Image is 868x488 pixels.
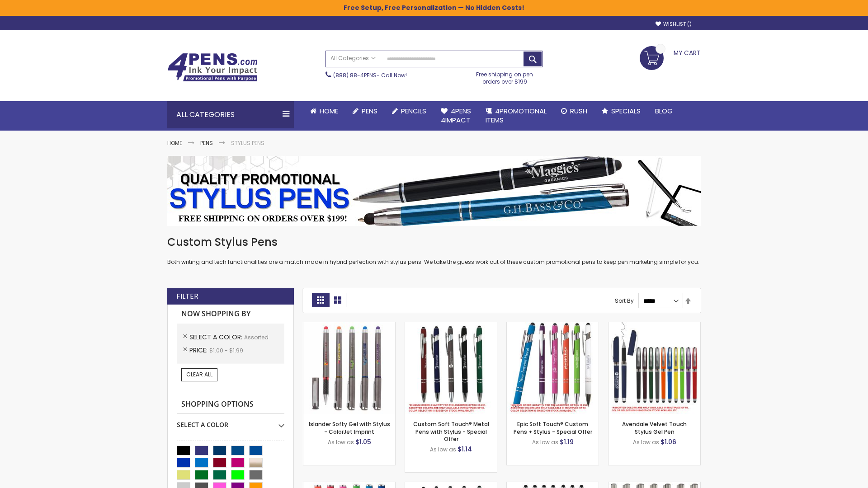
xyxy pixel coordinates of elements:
[385,101,434,121] a: Pencils
[570,106,587,116] span: Rush
[413,420,489,442] a: Custom Soft Touch® Metal Pens with Stylus - Special Offer
[312,293,329,307] strong: Grid
[326,51,380,66] a: All Categories
[355,437,371,446] span: $1.05
[405,322,497,414] img: Custom Soft Touch® Metal Pens with Stylus-Assorted
[176,291,198,301] strong: Filter
[345,101,385,121] a: Pens
[328,438,354,446] span: As low as
[177,414,284,429] div: Select A Color
[244,333,269,341] span: Assorted
[333,71,407,79] span: - Call Now!
[633,438,659,446] span: As low as
[177,395,284,414] strong: Shopping Options
[430,446,456,453] span: As low as
[458,445,472,454] span: $1.14
[486,106,547,125] span: 4PROMOTIONAL ITEMS
[532,438,558,446] span: As low as
[467,67,543,85] div: Free shipping on pen orders over $199
[507,322,599,329] a: 4P-MS8B-Assorted
[362,106,377,116] span: Pens
[401,106,426,116] span: Pencils
[560,437,574,446] span: $1.19
[189,346,209,355] span: Price
[303,101,345,121] a: Home
[167,53,258,82] img: 4Pens Custom Pens and Promotional Products
[333,71,377,79] a: (888) 88-4PENS
[441,106,471,125] span: 4Pens 4impact
[167,101,294,128] div: All Categories
[231,139,264,147] strong: Stylus Pens
[167,235,701,249] h1: Custom Stylus Pens
[303,322,395,329] a: Islander Softy Gel with Stylus - ColorJet Imprint-Assorted
[594,101,648,121] a: Specials
[656,21,692,28] a: Wishlist
[514,420,592,435] a: Epic Soft Touch® Custom Pens + Stylus - Special Offer
[554,101,594,121] a: Rush
[405,322,497,329] a: Custom Soft Touch® Metal Pens with Stylus-Assorted
[167,235,701,266] div: Both writing and tech functionalities are a match made in hybrid perfection with stylus pens. We ...
[309,420,390,435] a: Islander Softy Gel with Stylus - ColorJet Imprint
[611,106,641,116] span: Specials
[320,106,338,116] span: Home
[181,368,217,381] a: Clear All
[609,322,700,414] img: Avendale Velvet Touch Stylus Gel Pen-Assorted
[615,297,634,305] label: Sort By
[303,322,395,414] img: Islander Softy Gel with Stylus - ColorJet Imprint-Assorted
[167,139,182,147] a: Home
[177,305,284,324] strong: Now Shopping by
[200,139,213,147] a: Pens
[648,101,680,121] a: Blog
[167,156,701,226] img: Stylus Pens
[660,437,676,446] span: $1.06
[434,101,478,131] a: 4Pens4impact
[507,322,599,414] img: 4P-MS8B-Assorted
[609,322,700,329] a: Avendale Velvet Touch Stylus Gel Pen-Assorted
[186,371,212,378] span: Clear All
[209,347,243,354] span: $1.00 - $1.99
[330,55,376,62] span: All Categories
[622,420,687,435] a: Avendale Velvet Touch Stylus Gel Pen
[655,106,673,116] span: Blog
[189,333,244,342] span: Select A Color
[478,101,554,131] a: 4PROMOTIONALITEMS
